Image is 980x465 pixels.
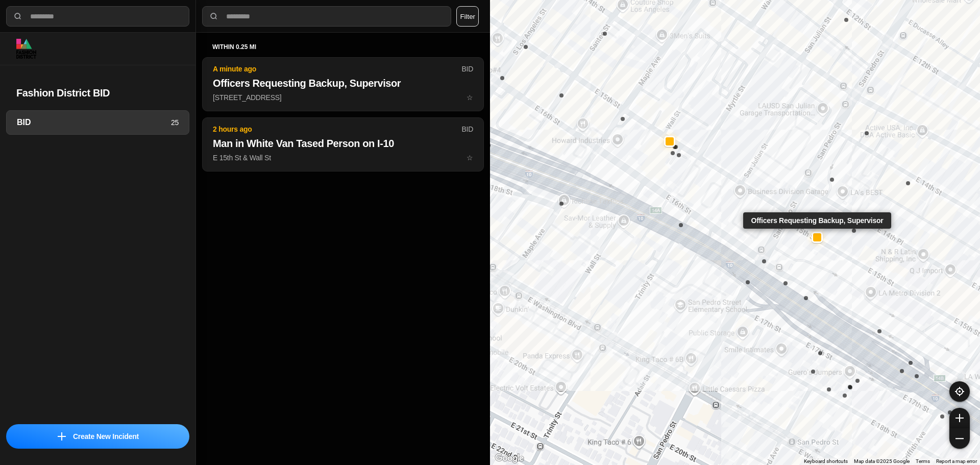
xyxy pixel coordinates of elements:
span: star [467,154,473,162]
img: recenter [955,387,964,396]
button: Officers Requesting Backup, Supervisor [812,232,823,243]
button: recenter [949,381,970,402]
img: search [13,11,23,21]
img: zoom-in [955,414,964,422]
a: BID25 [6,110,189,135]
p: E 15th St & Wall St [213,153,473,163]
button: Keyboard shortcuts [804,458,848,465]
p: BID [461,124,473,134]
button: A minute agoBIDOfficers Requesting Backup, Supervisor[STREET_ADDRESS]star [202,57,484,111]
img: logo [16,39,36,59]
p: BID [461,64,473,74]
h2: Officers Requesting Backup, Supervisor [213,76,473,90]
div: Officers Requesting Backup, Supervisor [743,212,892,229]
p: 2 hours ago [213,124,461,134]
img: icon [58,432,66,440]
img: zoom-out [955,434,964,443]
p: Create New Incident [73,431,139,442]
h3: BID [17,116,171,129]
a: Terms (opens in new tab) [916,458,930,464]
a: Report a map error [936,458,977,464]
h2: Man in White Van Tased Person on I-10 [213,136,473,151]
a: Open this area in Google Maps (opens a new window) [493,452,526,465]
h5: within 0.25 mi [212,43,474,51]
button: zoom-out [949,428,970,449]
h2: Fashion District BID [16,86,179,100]
button: iconCreate New Incident [6,424,189,449]
span: Map data ©2025 Google [854,458,910,464]
a: A minute agoBIDOfficers Requesting Backup, Supervisor[STREET_ADDRESS]star [202,93,484,102]
p: A minute ago [213,64,461,74]
img: search [209,11,219,21]
p: 25 [171,117,179,128]
button: Filter [456,6,479,27]
button: zoom-in [949,408,970,428]
span: star [467,93,473,102]
a: 2 hours agoBIDMan in White Van Tased Person on I-10E 15th St & Wall Ststar [202,153,484,162]
img: Google [493,452,526,465]
button: 2 hours agoBIDMan in White Van Tased Person on I-10E 15th St & Wall Ststar [202,117,484,172]
p: [STREET_ADDRESS] [213,92,473,103]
